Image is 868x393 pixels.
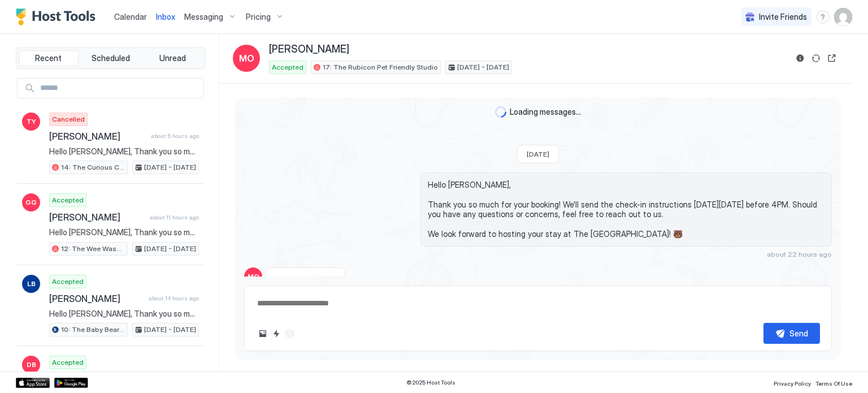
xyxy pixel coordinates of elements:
[239,51,254,65] span: MO
[527,150,549,158] span: [DATE]
[272,62,303,72] span: Accepted
[16,8,101,25] a: Host Tools Logo
[61,325,125,335] span: 10: The Baby Bear Pet Friendly Studio
[184,12,223,22] span: Messaging
[35,53,62,63] span: Recent
[27,116,36,127] span: TY
[763,323,820,344] button: Send
[36,79,203,98] input: Input Field
[144,244,196,254] span: [DATE] - [DATE]
[159,53,186,63] span: Unread
[61,244,125,254] span: 12: The Wee Washoe Pet-Friendly Studio
[270,327,283,340] button: Quick reply
[809,51,823,65] button: Sync reservation
[49,227,199,237] span: Hello [PERSON_NAME], Thank you so much for your booking! We'll send the check-in instructions [DA...
[156,12,175,21] span: Inbox
[815,377,852,388] a: Terms Of Use
[510,107,581,117] span: Loading messages...
[759,12,807,22] span: Invite Friends
[52,195,84,205] span: Accepted
[816,10,830,24] div: menu
[52,277,84,287] span: Accepted
[273,275,338,285] span: Awesome, thanks.
[825,51,839,65] button: Open reservation
[834,8,852,26] div: User profile
[27,279,36,289] span: LB
[150,214,199,221] span: about 11 hours ago
[774,380,811,387] span: Privacy Policy
[114,11,147,23] a: Calendar
[49,211,145,223] span: [PERSON_NAME]
[815,380,852,387] span: Terms Of Use
[49,293,144,304] span: [PERSON_NAME]
[793,51,807,65] button: Reservation information
[16,378,50,388] a: App Store
[767,250,832,258] span: about 22 hours ago
[49,131,146,142] span: [PERSON_NAME]
[323,62,438,72] span: 17: The Rubicon Pet Friendly Studio
[269,43,349,56] span: [PERSON_NAME]
[27,360,36,370] span: DB
[457,62,509,72] span: [DATE] - [DATE]
[789,327,808,339] div: Send
[406,379,455,386] span: © 2025 Host Tools
[256,327,270,340] button: Upload image
[92,53,130,63] span: Scheduled
[25,197,37,208] span: GG
[156,11,175,23] a: Inbox
[16,47,205,69] div: tab-group
[19,50,79,66] button: Recent
[246,12,271,22] span: Pricing
[114,12,147,21] span: Calendar
[142,50,202,66] button: Unread
[52,114,85,124] span: Cancelled
[144,162,196,172] span: [DATE] - [DATE]
[61,162,125,172] span: 14: The Curious Cub Pet Friendly Studio
[149,295,199,302] span: about 14 hours ago
[495,106,506,118] div: loading
[52,357,84,368] span: Accepted
[49,309,199,319] span: Hello [PERSON_NAME], Thank you so much for your booking! We'll send the check-in instructions on ...
[151,132,199,140] span: about 5 hours ago
[774,377,811,388] a: Privacy Policy
[49,146,199,157] span: Hello [PERSON_NAME], Thank you so much for your booking! We'll send the check-in instructions [DA...
[54,378,88,388] a: Google Play Store
[144,325,196,335] span: [DATE] - [DATE]
[81,50,141,66] button: Scheduled
[428,180,824,239] span: Hello [PERSON_NAME], Thank you so much for your booking! We'll send the check-in instructions [DA...
[248,271,259,282] span: MO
